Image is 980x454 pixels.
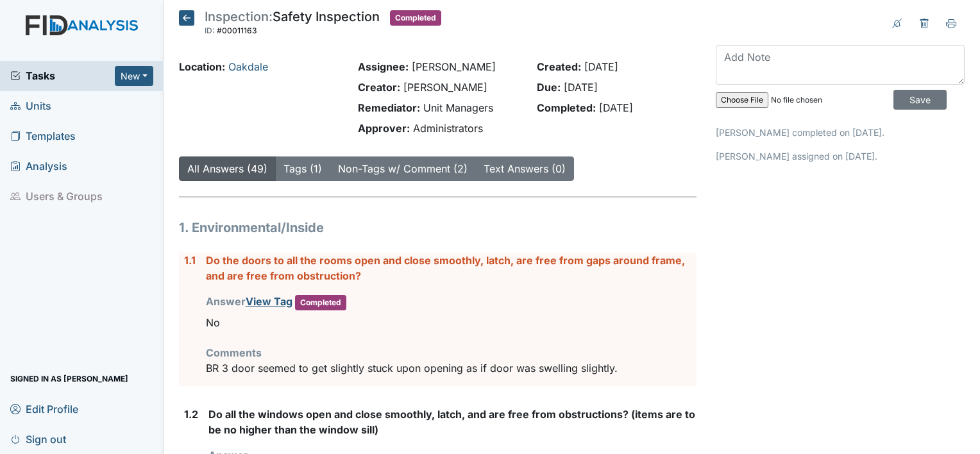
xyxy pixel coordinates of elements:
[338,162,468,175] a: Non-Tags w/ Comment (2)
[275,156,330,181] button: Tags (1)
[358,122,410,135] strong: Approver:
[564,81,598,94] span: [DATE]
[217,26,257,35] span: #00011163
[358,101,420,114] strong: Remediator:
[179,60,225,73] strong: Location:
[10,68,115,83] a: Tasks
[475,156,574,181] button: Text Answers (0)
[537,81,561,94] strong: Due:
[10,399,78,419] span: Edit Profile
[412,60,496,73] span: [PERSON_NAME]
[184,407,198,422] label: 1.2
[413,122,483,135] span: Administrators
[599,101,633,114] span: [DATE]
[358,81,400,94] strong: Creator:
[537,60,581,73] strong: Created:
[716,126,965,139] p: [PERSON_NAME] completed on [DATE].
[330,156,476,181] button: Non-Tags w/ Comment (2)
[179,156,276,181] button: All Answers (49)
[390,10,441,26] span: Completed
[228,60,268,73] a: Oakdale
[358,60,409,73] strong: Assignee:
[206,360,697,376] p: BR 3 door seemed to get slightly stuck upon opening as if door was swelling slightly.
[10,96,51,116] span: Units
[716,149,965,163] p: [PERSON_NAME] assigned on [DATE].
[184,253,196,268] label: 1.1
[423,101,493,114] span: Unit Managers
[208,407,697,437] label: Do all the windows open and close smoothly, latch, and are free from obstructions? (items are to ...
[10,156,67,176] span: Analysis
[10,429,66,449] span: Sign out
[206,310,697,335] div: No
[403,81,487,94] span: [PERSON_NAME]
[584,60,618,73] span: [DATE]
[205,26,215,35] span: ID:
[283,162,322,175] a: Tags (1)
[187,162,267,175] a: All Answers (49)
[205,9,273,24] span: Inspection:
[206,253,697,283] label: Do the doors to all the rooms open and close smoothly, latch, are free from gaps around frame, an...
[537,101,596,114] strong: Completed:
[10,126,76,146] span: Templates
[893,90,947,110] input: Save
[10,369,128,389] span: Signed in as [PERSON_NAME]
[295,295,346,310] span: Completed
[206,295,346,308] strong: Answer
[205,10,380,38] div: Safety Inspection
[484,162,566,175] a: Text Answers (0)
[115,66,153,86] button: New
[179,218,697,237] h1: 1. Environmental/Inside
[206,345,262,360] label: Comments
[246,295,292,308] a: View Tag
